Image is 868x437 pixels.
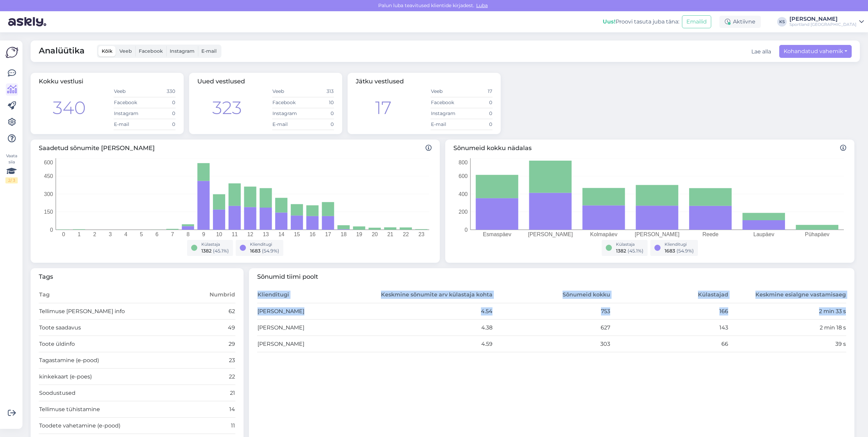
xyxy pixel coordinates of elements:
span: Veeb [119,48,132,54]
tspan: 6 [155,231,158,237]
tspan: 13 [263,231,269,237]
span: Uued vestlused [197,78,245,85]
tspan: 0 [50,227,53,232]
span: Tags [39,272,235,281]
td: 0 [462,119,493,130]
tspan: 800 [458,159,468,165]
tspan: 2 [93,231,96,237]
td: [PERSON_NAME] [257,320,375,336]
td: 0 [145,108,176,119]
div: Proovi tasuta juba täna: [603,18,679,26]
td: kinkekaart (e-poes) [39,369,186,385]
td: Soodustused [39,385,186,401]
a: [PERSON_NAME]Sportland [GEOGRAPHIC_DATA] [789,16,864,27]
tspan: 17 [325,231,331,237]
tspan: 200 [458,209,468,215]
div: 340 [53,95,86,121]
td: 0 [462,97,493,108]
tspan: 1 [78,231,81,237]
td: 23 [186,352,235,369]
td: 21 [186,385,235,401]
td: 4.38 [375,320,493,336]
tspan: 400 [458,191,468,197]
span: ( 54.9 %) [677,248,694,254]
tspan: 9 [202,231,205,237]
td: Facebook [272,97,303,108]
td: 303 [493,336,611,352]
td: 166 [611,303,729,320]
td: 0 [303,119,334,130]
span: Facebook [139,48,163,54]
tspan: 600 [44,159,53,165]
button: Lae alla [751,48,771,56]
td: Toote saadavus [39,320,186,336]
td: Instagram [431,108,462,119]
span: Instagram [170,48,195,54]
th: Keskmine sõnumite arv külastaja kohta [375,287,493,303]
td: 10 [303,97,334,108]
div: 323 [212,95,242,121]
b: Uus! [603,18,616,25]
img: Askly Logo [5,46,18,59]
span: Kokku vestlusi [39,78,83,85]
td: 66 [611,336,729,352]
tspan: 3 [109,231,112,237]
td: 0 [145,97,176,108]
th: Sõnumeid kokku [493,287,611,303]
td: 14 [186,401,235,418]
tspan: 23 [418,231,424,237]
div: Külastaja [616,241,644,247]
div: Klienditugi [665,241,694,247]
tspan: 150 [44,209,53,215]
tspan: 14 [278,231,284,237]
div: KS [777,17,787,27]
td: Toote üldinfo [39,336,186,352]
tspan: 20 [372,231,378,237]
span: Analüütika [39,45,85,58]
td: Instagram [272,108,303,119]
th: Numbrid [186,287,235,303]
span: Saadetud sõnumite [PERSON_NAME] [39,144,432,153]
td: Veeb [431,86,462,97]
tspan: 600 [458,173,468,179]
span: Luba [474,2,490,9]
th: Klienditugi [257,287,375,303]
div: Sportland [GEOGRAPHIC_DATA] [789,22,856,27]
td: Tellimuse [PERSON_NAME] info [39,303,186,320]
td: 22 [186,369,235,385]
td: 39 s [729,336,847,352]
td: 2 min 18 s [729,320,847,336]
tspan: 4 [124,231,127,237]
tspan: Laupäev [753,231,774,237]
tspan: 21 [387,231,394,237]
button: Kohandatud vahemik [779,45,852,58]
span: Sõnumid tiimi poolt [257,272,847,281]
tspan: 5 [140,231,143,237]
tspan: 22 [403,231,409,237]
tspan: 450 [44,173,53,179]
td: 2 min 33 s [729,303,847,320]
td: Toodete vahetamine (e-pood) [39,418,186,434]
td: 0 [145,119,176,130]
th: Keskmine esialgne vastamisaeg [729,287,847,303]
tspan: 16 [310,231,316,237]
td: 4.54 [375,303,493,320]
tspan: Reede [702,231,718,237]
td: 0 [462,108,493,119]
td: Tellimuse tühistamine [39,401,186,418]
td: [PERSON_NAME] [257,336,375,352]
div: Aktiivne [719,16,761,28]
tspan: 12 [247,231,253,237]
button: Emailid [682,15,711,28]
tspan: 7 [171,231,174,237]
span: 1382 [201,248,212,254]
td: Facebook [431,97,462,108]
th: Tag [39,287,186,303]
td: 313 [303,86,334,97]
span: Sõnumeid kokku nädalas [453,144,846,153]
span: E-mail [201,48,217,54]
span: ( 45.1 %) [628,248,644,254]
span: 1683 [250,248,261,254]
div: 2 / 3 [5,177,18,183]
